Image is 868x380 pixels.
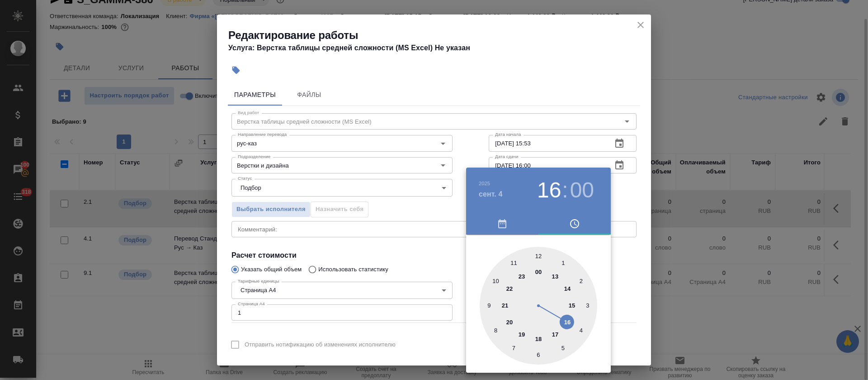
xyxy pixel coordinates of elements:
button: 16 [537,178,561,203]
button: сент. 4 [479,189,503,200]
button: 2025 [479,181,490,186]
h3: : [562,178,568,203]
button: 00 [570,178,594,203]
